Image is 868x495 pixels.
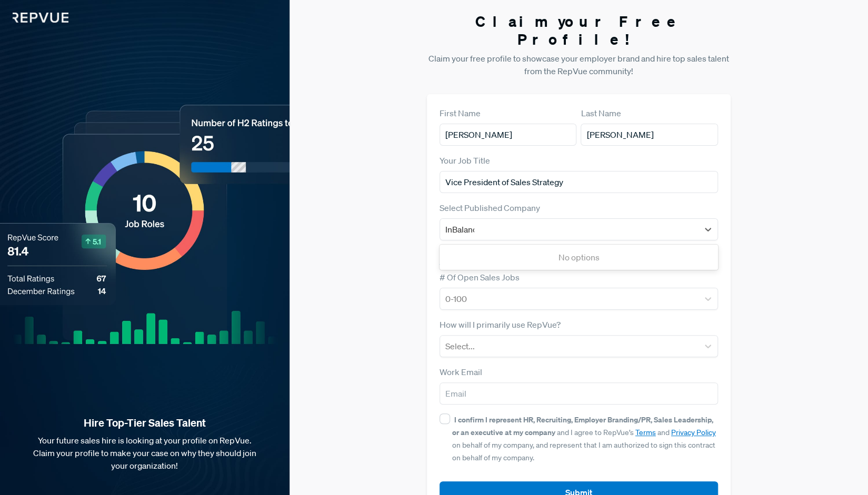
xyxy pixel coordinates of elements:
a: Privacy Policy [671,428,716,437]
label: Select Published Company [440,201,540,214]
label: How will I primarily use RepVue? [440,318,561,331]
label: # Of Open Sales Jobs [440,271,520,284]
label: Work Email [440,366,482,378]
label: First Name [440,107,481,119]
input: Email [440,382,718,405]
a: Terms [635,428,656,437]
div: No options [440,247,718,268]
input: First Name [440,124,577,146]
strong: Hire Top-Tier Sales Talent [17,416,273,430]
input: Title [440,171,718,193]
label: Last Name [581,107,621,119]
span: and I agree to RepVue’s and on behalf of my company, and represent that I am authorized to sign t... [452,415,716,462]
input: Last Name [581,124,718,146]
label: Your Job Title [440,154,490,167]
p: Claim your free profile to showcase your employer brand and hire top sales talent from the RepVue... [427,52,731,77]
h3: Claim your Free Profile! [427,13,731,48]
strong: I confirm I represent HR, Recruiting, Employer Branding/PR, Sales Leadership, or an executive at ... [452,415,713,437]
p: Your future sales hire is looking at your profile on RepVue. Claim your profile to make your case... [17,434,273,472]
